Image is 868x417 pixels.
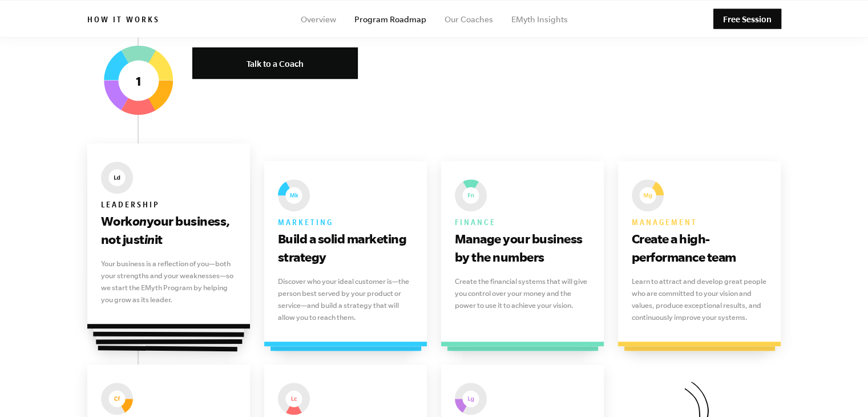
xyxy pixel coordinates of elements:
[632,179,664,211] img: EMyth The Seven Essential Systems: Management
[278,383,310,415] img: EMyth The Seven Essential Systems: Lead conversion
[455,230,591,266] h3: Manage your business by the numbers
[455,383,487,415] img: EMyth The Seven Essential Systems: Lead generation
[192,47,358,79] a: Talk to a Coach
[445,15,493,24] a: Our Coaches
[247,59,304,69] span: Talk to a Coach
[713,9,781,29] a: Free Session
[87,15,160,27] h6: How it works
[278,230,414,266] h3: Build a solid marketing strategy
[811,362,868,417] iframe: Chat Widget
[632,230,768,266] h3: Create a high-performance team
[278,216,414,230] h6: Marketing
[144,232,155,246] i: in
[101,383,133,415] img: EMyth The Seven Essential Systems: Customer fulfillment
[101,162,133,194] img: EMyth The Seven Essential Systems: Leadership
[132,214,147,228] i: on
[455,179,487,211] img: EMyth The Seven Essential Systems: Finance
[455,216,591,230] h6: Finance
[511,15,568,24] a: EMyth Insights
[278,179,310,211] img: EMyth The Seven Essential Systems: Marketing
[301,15,336,24] a: Overview
[632,275,768,323] p: Learn to attract and develop great people who are committed to your vision and values, produce ex...
[354,15,426,24] a: Program Roadmap
[278,275,414,323] p: Discover who your ideal customer is—the person best served by your product or service—and build a...
[455,275,591,311] p: Create the financial systems that will give you control over your money and the power to use it t...
[101,198,237,212] h6: Leadership
[101,258,237,306] p: Your business is a reflection of you—both your strengths and your weaknesses—so we start the EMyt...
[632,216,768,230] h6: Management
[101,212,237,248] h3: Work your business, not just it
